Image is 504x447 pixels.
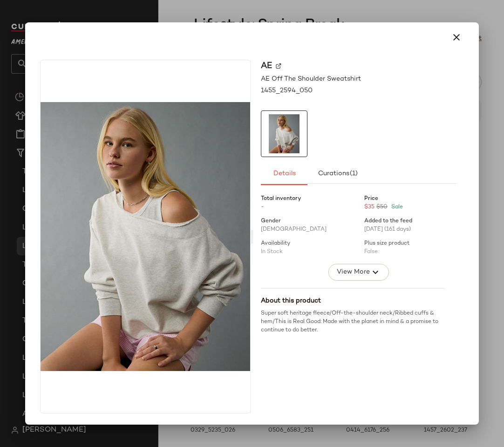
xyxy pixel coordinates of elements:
[349,170,358,178] span: (1)
[261,74,361,84] span: AE Off The Shoulder Sweatshirt
[261,296,445,306] div: About this product
[261,309,445,335] div: Super soft heritage fleece/Off-the-shoulder neck/Ribbed cuffs & hem/This is Real Good: Made with ...
[276,63,281,69] img: svg%3e
[318,170,358,178] span: Curations
[261,86,313,96] span: 1455_2594_050
[261,111,307,157] img: 1455_2594_050_of
[328,264,389,281] button: View More
[336,267,370,278] span: View More
[261,60,272,72] span: AE
[272,170,295,178] span: Details
[41,79,250,394] img: 1455_2594_050_of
